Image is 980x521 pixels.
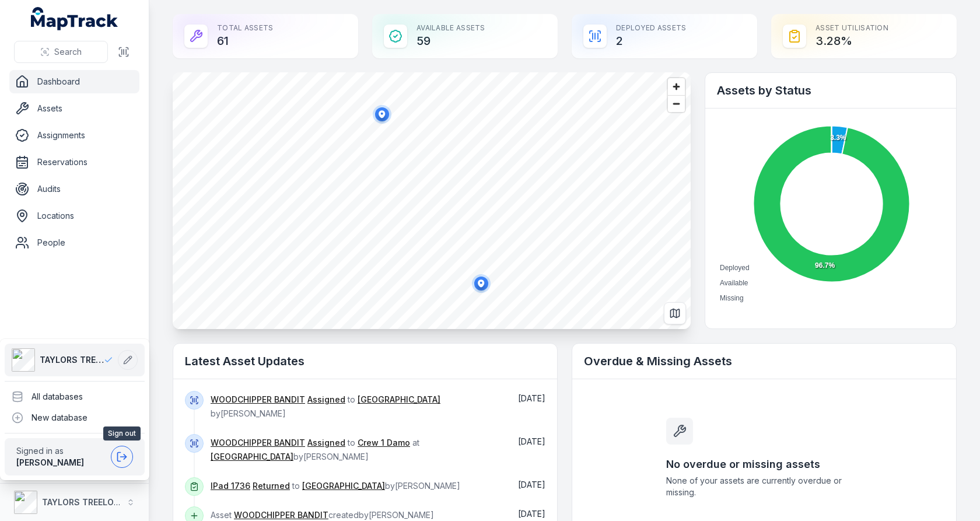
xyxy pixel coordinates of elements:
[16,457,84,467] strong: [PERSON_NAME]
[42,497,139,507] strong: TAYLORS TREELOPPING
[5,386,145,407] div: All databases
[16,445,106,457] span: Signed in as
[40,354,104,366] span: TAYLORS TREELOPPING
[103,426,141,440] span: Sign out
[5,407,145,428] div: New database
